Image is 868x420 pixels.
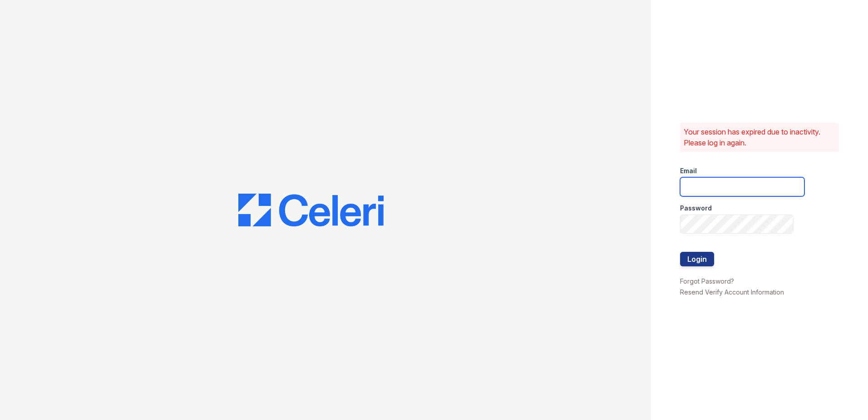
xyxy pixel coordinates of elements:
a: Forgot Password? [680,277,734,285]
label: Email [680,166,697,175]
button: Login [680,252,714,266]
img: CE_Logo_Blue-a8612792a0a2168367f1c8372b55b34899dd931a85d93a1a3d3e32e68fde9ad4.png [238,194,384,226]
label: Password [680,204,712,213]
a: Resend Verify Account Information [680,288,784,296]
p: Your session has expired due to inactivity. Please log in again. [684,126,835,148]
